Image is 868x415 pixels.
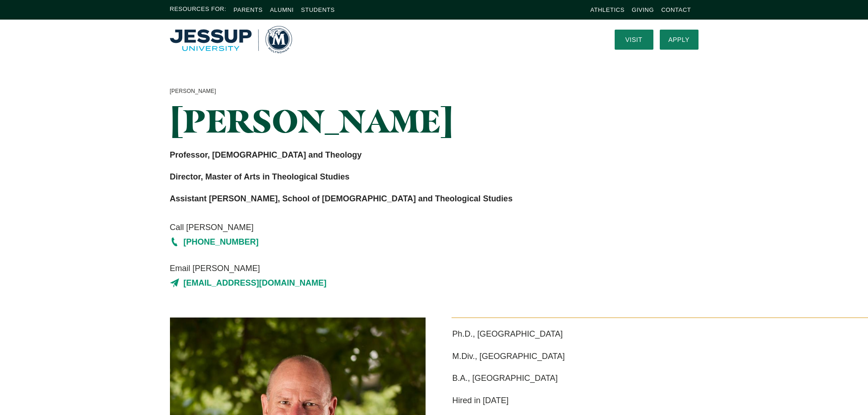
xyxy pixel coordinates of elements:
a: Home [170,26,292,53]
strong: Director, Master of Arts in Theological Studies [170,172,349,181]
a: Visit [615,30,653,50]
img: Multnomah University Logo [170,26,292,53]
a: Giving [632,6,654,13]
strong: Professor, [DEMOGRAPHIC_DATA] and Theology [170,150,362,159]
span: Email [PERSON_NAME] [170,261,517,276]
span: Call [PERSON_NAME] [170,220,517,235]
a: [EMAIL_ADDRESS][DOMAIN_NAME] [170,276,517,290]
h1: [PERSON_NAME] [170,103,517,138]
a: Athletics [591,6,625,13]
p: M.Div., [GEOGRAPHIC_DATA] [452,349,699,364]
strong: Assistant [PERSON_NAME], School of [DEMOGRAPHIC_DATA] and Theological Studies [170,194,513,203]
a: Parents [234,6,263,13]
p: B.A., [GEOGRAPHIC_DATA] [452,371,699,385]
a: [PHONE_NUMBER] [170,235,517,249]
a: Contact [661,6,691,13]
span: Resources For: [170,5,226,15]
a: Alumni [270,6,293,13]
a: Apply [660,30,699,50]
p: Ph.D., [GEOGRAPHIC_DATA] [452,327,699,341]
a: Students [301,6,335,13]
p: Hired in [DATE] [452,393,699,408]
a: [PERSON_NAME] [170,87,216,97]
